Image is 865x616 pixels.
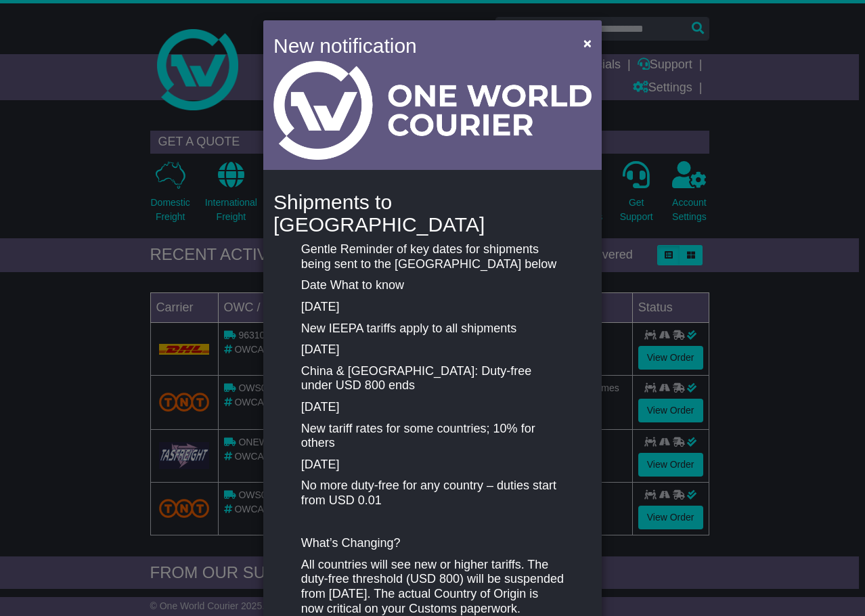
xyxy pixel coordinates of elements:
p: New IEEPA tariffs apply to all shipments [301,322,564,336]
p: Date What to know [301,278,564,293]
p: [DATE] [301,300,564,315]
span: × [583,35,592,51]
p: [DATE] [301,343,564,357]
p: China & [GEOGRAPHIC_DATA]: Duty-free under USD 800 ends [301,364,564,393]
p: [DATE] [301,400,564,415]
p: What’s Changing? [301,536,564,551]
h4: Shipments to [GEOGRAPHIC_DATA] [273,191,592,236]
p: New tariff rates for some countries; 10% for others [301,422,564,451]
h4: New notification [273,30,564,61]
p: Gentle Reminder of key dates for shipments being sent to the [GEOGRAPHIC_DATA] below [301,242,564,271]
p: No more duty-free for any country – duties start from USD 0.01 [301,479,564,508]
p: [DATE] [301,458,564,472]
img: Light [273,61,592,160]
p: All countries will see new or higher tariffs. The duty-free threshold (USD 800) will be suspended... [301,558,564,616]
button: Close [577,29,598,57]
